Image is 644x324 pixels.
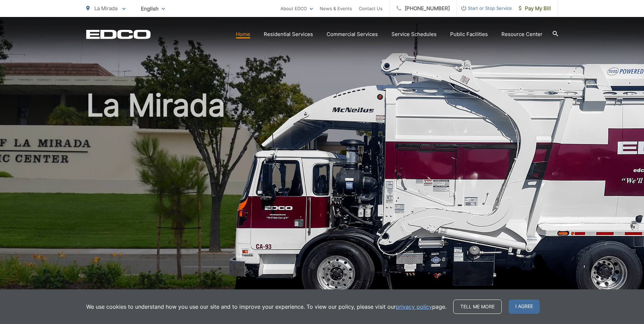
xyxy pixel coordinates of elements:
a: privacy policy [396,303,432,311]
a: Resource Center [501,30,542,38]
a: Service Schedules [391,30,437,38]
span: Pay My Bill [519,4,551,13]
a: Contact Us [359,4,383,13]
a: Home [236,30,250,38]
a: Public Facilities [450,30,488,38]
p: We use cookies to understand how you use our site and to improve your experience. To view our pol... [86,303,446,311]
a: EDCD logo. Return to the homepage. [86,30,151,39]
a: Commercial Services [327,30,378,38]
span: I agree [509,300,540,314]
a: About EDCO [280,4,313,13]
span: La Mirada [94,5,117,12]
a: Tell me more [453,300,502,314]
a: News & Events [320,4,352,13]
a: Residential Services [264,30,313,38]
span: English [136,3,170,15]
h1: La Mirada [86,88,558,303]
